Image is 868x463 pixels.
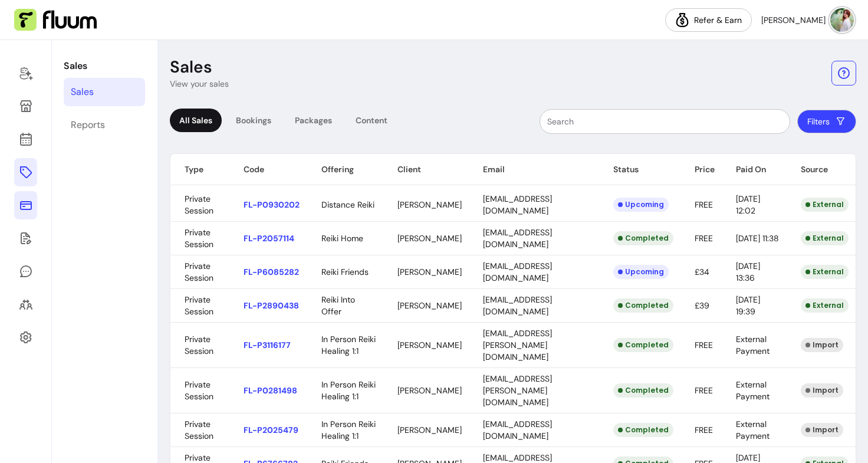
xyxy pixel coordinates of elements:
div: Import [801,423,843,437]
div: Upcoming [613,198,669,212]
div: External [801,231,849,245]
span: External Payment [736,379,770,402]
span: Distance Reiki [321,199,374,210]
div: Packages [285,109,341,132]
span: FREE [695,199,713,210]
span: [EMAIL_ADDRESS][DOMAIN_NAME] [483,419,552,441]
p: FL-P0930202 [244,199,300,211]
div: Sales [71,85,94,99]
span: [PERSON_NAME] [397,267,462,277]
span: FREE [695,385,713,396]
span: Private Session [185,379,213,402]
span: Private Session [185,334,213,356]
span: FREE [695,425,713,435]
div: Upcoming [613,265,669,279]
p: Sales [170,57,212,78]
p: FL-P2890438 [244,300,300,311]
th: Status [599,154,680,185]
span: Reiki Home [321,233,363,244]
span: [DATE] 12:02 [736,193,760,216]
th: Price [680,154,722,185]
span: [EMAIL_ADDRESS][DOMAIN_NAME] [483,294,552,317]
div: Import [801,383,843,398]
img: avatar [830,8,854,32]
span: FREE [695,340,713,350]
span: In Person Reiki Healing 1:1 [321,379,376,402]
div: External [801,265,849,279]
div: Bookings [226,109,281,132]
span: In Person Reiki Healing 1:1 [321,334,376,356]
a: Sales [14,191,37,219]
a: Calendar [14,125,37,153]
p: Sales [64,59,145,73]
span: [DATE] 13:36 [736,261,760,283]
span: External Payment [736,334,770,356]
span: [PERSON_NAME] [397,385,462,396]
span: Private Session [185,227,213,249]
div: Completed [613,338,673,352]
th: Code [229,154,307,185]
span: FREE [695,233,713,244]
div: Completed [613,423,673,437]
div: All Sales [170,109,222,132]
p: FL-P2025479 [244,424,300,436]
span: Reiki Into Offer [321,294,355,317]
p: FL-P2057114 [244,232,300,244]
th: Email [469,154,599,185]
th: Paid On [722,154,787,185]
span: [PERSON_NAME] [397,300,462,311]
span: [DATE] 19:39 [736,294,760,317]
th: Source [787,154,856,185]
th: Client [383,154,469,185]
a: Clients [14,290,37,318]
span: [PERSON_NAME] [397,340,462,350]
div: Import [801,338,843,352]
th: Type [170,154,229,185]
input: Search [547,116,782,127]
a: My Messages [14,257,37,285]
button: avatar[PERSON_NAME] [761,8,854,32]
span: [EMAIL_ADDRESS][DOMAIN_NAME] [483,227,552,249]
div: Completed [613,383,673,398]
span: In Person Reiki Healing 1:1 [321,419,376,441]
span: Private Session [185,294,213,317]
span: [EMAIL_ADDRESS][PERSON_NAME][DOMAIN_NAME] [483,328,552,362]
a: Reports [64,111,145,139]
img: Fluum Logo [14,9,97,31]
th: Offering [307,154,383,185]
button: Filters [797,110,856,133]
span: [EMAIL_ADDRESS][DOMAIN_NAME] [483,193,552,216]
a: Sales [64,78,145,106]
a: Settings [14,323,37,352]
span: [PERSON_NAME] [761,14,826,26]
div: External [801,198,849,212]
span: £34 [695,267,709,277]
a: Offerings [14,158,37,186]
div: Content [346,109,397,132]
span: [PERSON_NAME] [397,233,462,244]
span: Reiki Friends [321,267,369,277]
span: External Payment [736,419,770,441]
p: FL-P3116177 [244,339,300,351]
div: External [801,298,849,313]
span: £39 [695,300,709,311]
a: Forms [14,224,37,252]
span: [EMAIL_ADDRESS][DOMAIN_NAME] [483,261,552,283]
p: FL-P6085282 [244,266,300,278]
a: Home [14,59,37,87]
span: Private Session [185,193,213,216]
a: Refer & Earn [665,8,752,32]
span: Private Session [185,261,213,283]
span: [EMAIL_ADDRESS][PERSON_NAME][DOMAIN_NAME] [483,373,552,408]
a: Storefront [14,92,37,120]
div: Reports [71,118,105,132]
span: [PERSON_NAME] [397,425,462,435]
span: [DATE] 11:38 [736,233,779,244]
span: [PERSON_NAME] [397,199,462,210]
div: Completed [613,231,673,245]
span: Private Session [185,419,213,441]
div: Completed [613,298,673,313]
p: FL-P0281498 [244,385,300,396]
p: View your sales [170,78,229,90]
